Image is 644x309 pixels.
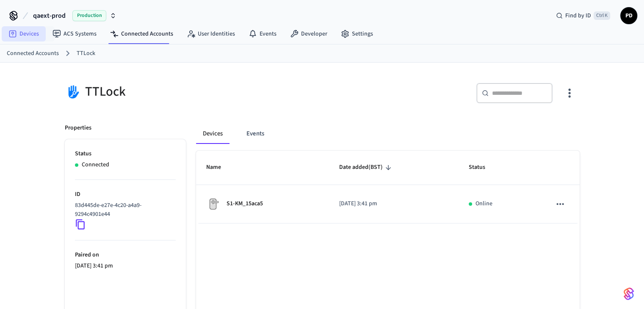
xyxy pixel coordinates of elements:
[206,197,220,211] img: Placeholder Lock Image
[77,49,95,58] a: TTLock
[565,11,591,20] span: Find by ID
[549,8,617,23] div: Find by IDCtrl K
[621,8,636,23] span: PD
[206,161,232,174] span: Name
[75,262,176,270] p: [DATE] 3:41 pm
[2,26,46,41] a: Devices
[339,199,448,208] p: [DATE] 3:41 pm
[242,26,283,41] a: Events
[46,26,103,41] a: ACS Systems
[620,7,637,24] button: PD
[594,11,610,20] span: Ctrl K
[475,199,492,208] p: Online
[624,287,634,301] img: SeamLogoGradient.69752ec5.svg
[180,26,242,41] a: User Identities
[33,11,66,21] span: qaext-prod
[7,49,59,58] a: Connected Accounts
[75,149,176,158] p: Status
[75,201,172,219] p: 83d445de-e27e-4c20-a4a9-9294c4901e44
[283,26,334,41] a: Developer
[227,199,263,208] p: S1-KM_15aca5
[196,124,580,144] div: connected account tabs
[240,124,271,144] button: Events
[82,160,109,169] p: Connected
[334,26,380,41] a: Settings
[469,161,496,174] span: Status
[72,10,106,21] span: Production
[196,151,580,223] table: sticky table
[103,26,180,41] a: Connected Accounts
[75,190,176,199] p: ID
[339,161,394,174] span: Date added(BST)
[75,251,176,259] p: Paired on
[65,83,317,100] div: TTLock
[65,83,82,100] img: TTLock Logo, Square
[65,124,91,132] p: Properties
[196,124,229,144] button: Devices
